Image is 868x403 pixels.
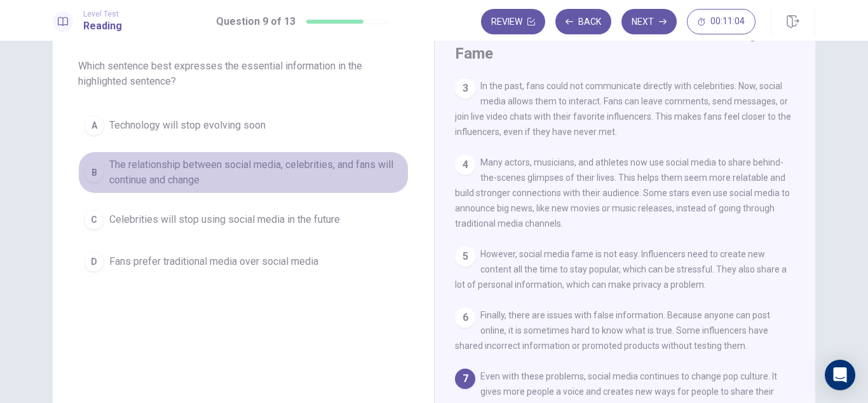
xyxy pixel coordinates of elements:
button: 00:11:04 [687,9,756,34]
h1: Question 9 of 13 [216,14,295,29]
button: Back [555,9,611,34]
span: Celebrities will stop using social media in the future [109,212,340,227]
div: Open Intercom Messenger [825,360,855,390]
span: In the past, fans could not communicate directly with celebrities. Now, social media allows them ... [455,81,791,137]
span: Fans prefer traditional media over social media [109,254,318,269]
div: A [84,115,104,136]
span: Finally, there are issues with false information. Because anyone can post online, it is sometimes... [455,310,770,351]
div: C [84,209,104,230]
span: Which sentence best expresses the essential information in the highlighted sentence? [78,59,409,89]
div: 6 [455,308,475,328]
button: DFans prefer traditional media over social media [78,246,409,278]
span: The relationship between social media, celebrities, and fans will continue and change [109,157,403,188]
button: ATechnology will stop evolving soon [78,110,409,141]
span: However, social media fame is not easy. Influencers need to create new content all the time to st... [455,249,787,290]
div: 3 [455,78,475,99]
button: CCelebrities will stop using social media in the future [78,204,409,236]
h1: Reading [83,18,122,34]
div: D [84,251,104,272]
span: 00:11:04 [710,17,745,27]
button: BThe relationship between social media, celebrities, and fans will continue and change [78,152,409,194]
div: 4 [455,155,475,175]
div: 7 [455,369,475,389]
div: 5 [455,246,475,267]
span: Level Test [83,10,122,18]
div: B [84,162,104,183]
span: Many actors, musicians, and athletes now use social media to share behind-the-scenes glimpses of ... [455,157,790,229]
span: Technology will stop evolving soon [109,118,266,133]
button: Review [481,9,545,34]
h4: Social Media Stars: How the Internet Changed Fame [455,23,792,64]
button: Next [621,9,677,34]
